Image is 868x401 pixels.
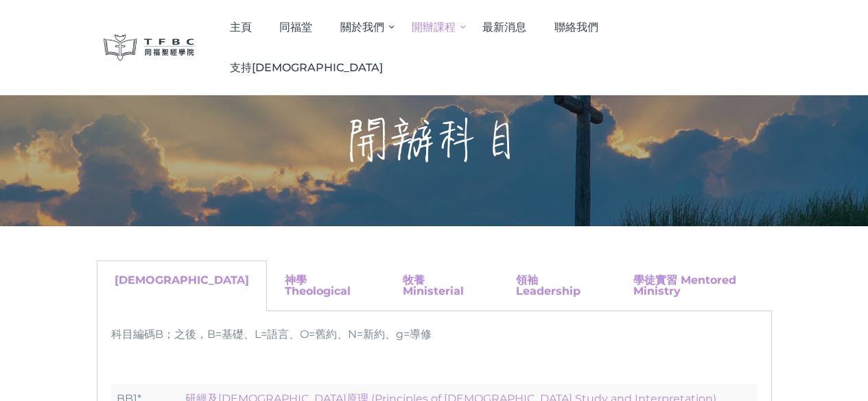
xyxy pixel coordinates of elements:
p: 科目編碼B；之後，B=基礎、L=語言、O=舊約、N=新約、g=導修 [111,325,758,343]
a: 主頁 [215,7,266,47]
span: 開辦課程 [412,21,456,34]
img: 同福聖經學院 TFBC [104,34,196,61]
span: 支持[DEMOGRAPHIC_DATA] [230,61,383,74]
h1: 開辦科目 [345,113,524,168]
a: 牧養 Ministerial [403,274,464,297]
span: 主頁 [230,21,252,34]
a: 開辦課程 [397,7,469,47]
a: 同福堂 [266,7,327,47]
span: 最新消息 [482,21,526,34]
a: [DEMOGRAPHIC_DATA] [115,274,249,287]
span: 聯絡我們 [554,21,598,34]
span: 同福堂 [279,21,312,34]
a: 聯絡我們 [540,7,612,47]
a: 領袖 Leadership [516,274,580,297]
a: 神學 Theological [285,274,351,297]
span: 關於我們 [340,21,384,34]
a: 學徒實習 Mentored Ministry [633,274,736,297]
a: 支持[DEMOGRAPHIC_DATA] [215,47,397,88]
a: 最新消息 [469,7,541,47]
a: 關於我們 [327,7,398,47]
